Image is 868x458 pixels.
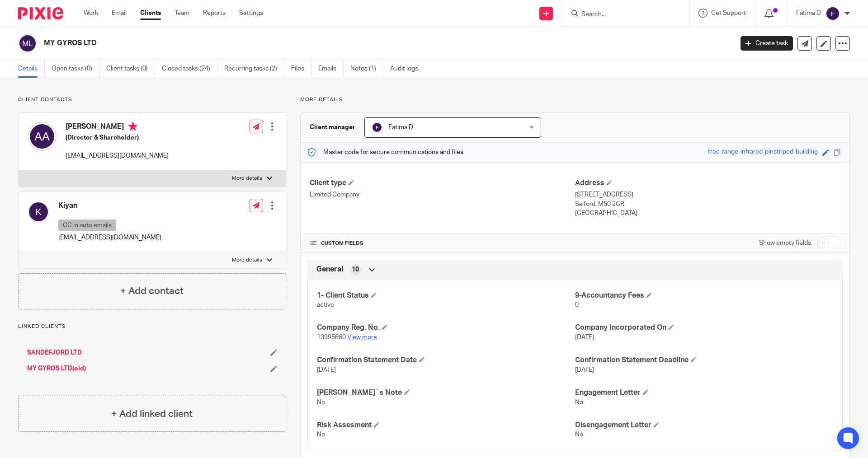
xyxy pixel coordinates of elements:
[575,291,833,300] h4: 9-Accountancy Fees
[66,133,169,142] h5: (Director & Shareholder)
[575,431,583,438] span: No
[347,334,377,341] a: View more
[310,178,575,188] h4: Client type
[317,388,575,397] h4: [PERSON_NAME]`s Note
[128,122,137,131] i: Primary
[27,364,86,373] a: MY GYROS LTD(old)
[18,7,63,19] img: Pixie
[27,348,82,357] a: SANDEFJORD LTD
[575,334,594,341] span: [DATE]
[28,122,57,151] img: svg%3E
[232,257,262,264] p: More details
[310,190,575,199] p: Limited Company
[112,9,127,18] a: Email
[372,122,382,133] img: svg%3E
[28,201,49,223] img: svg%3E
[232,175,262,182] p: More details
[317,323,575,332] h4: Company Reg. No.
[58,220,116,231] p: CC in auto emails
[388,124,413,131] span: Fatima D
[575,388,833,397] h4: Engagement Letter
[58,233,161,242] p: [EMAIL_ADDRESS][DOMAIN_NAME]
[826,6,840,21] img: svg%3E
[575,200,840,209] p: Salford, M50 2GR
[317,334,346,341] span: 13995660
[796,9,821,18] p: Fatima D
[575,355,833,365] h4: Confirmation Statement Deadline
[58,201,161,210] h4: Kiyan
[224,60,284,78] a: Recurring tasks (2)
[711,10,746,16] span: Get Support
[390,60,425,78] a: Audit logs
[575,367,594,373] span: [DATE]
[317,421,575,430] h4: Risk Assesment
[317,399,325,406] span: No
[317,302,334,308] span: active
[18,60,45,78] a: Details
[741,36,793,51] a: Create task
[111,407,193,421] h4: + Add linked client
[317,291,575,300] h4: 1- Client Status
[575,302,579,308] span: 0
[575,399,583,406] span: No
[759,238,811,248] label: Show empty fields
[18,96,286,103] p: Client contacts
[575,178,840,188] h4: Address
[575,209,840,218] p: [GEOGRAPHIC_DATA]
[317,431,325,438] span: No
[307,148,463,157] p: Master code for secure communications and files
[708,147,818,158] div: free-range-infrared-pinstriped-building
[52,60,99,78] a: Open tasks (0)
[318,60,344,78] a: Emails
[580,11,662,19] input: Search
[317,367,336,373] span: [DATE]
[175,9,189,18] a: Team
[575,190,840,199] p: [STREET_ADDRESS]
[203,9,226,18] a: Reports
[162,60,217,78] a: Closed tasks (24)
[300,96,850,103] p: More details
[106,60,155,78] a: Client tasks (0)
[575,421,833,430] h4: Disengagement Letter
[317,355,575,365] h4: Confirmation Statement Date
[291,60,311,78] a: Files
[310,123,355,132] h3: Client manager
[66,122,169,133] h4: [PERSON_NAME]
[239,9,263,18] a: Settings
[575,323,833,332] h4: Company Incorporated On
[120,284,184,298] h4: + Add contact
[44,38,590,48] h2: MY GYROS LTD
[18,34,37,53] img: svg%3E
[310,240,575,247] h4: CUSTOM FIELDS
[140,9,161,18] a: Clients
[352,265,359,274] span: 10
[18,323,286,330] p: Linked clients
[316,265,343,274] span: General
[350,60,383,78] a: Notes (1)
[66,151,169,160] p: [EMAIL_ADDRESS][DOMAIN_NAME]
[84,9,98,18] a: Work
